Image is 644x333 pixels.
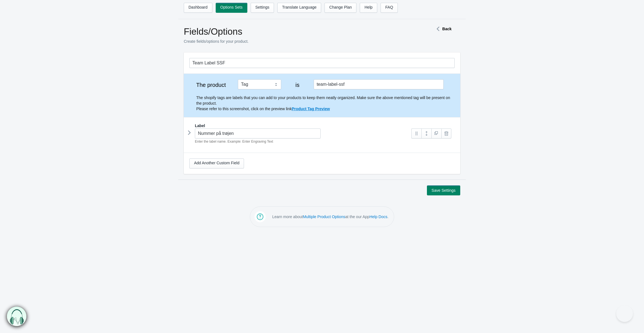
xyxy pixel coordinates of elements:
a: Back [434,27,451,31]
a: Translate Language [277,3,321,13]
h1: Fields/Options [184,26,414,37]
button: Save Settings [427,185,460,195]
p: Create fields/options for your product. [184,39,414,44]
label: Label [195,123,205,128]
a: Settings [251,3,274,13]
a: FAQ [381,3,398,13]
img: bxm.png [7,307,26,326]
p: Learn more about at the our App . [272,214,389,220]
input: General Options Set [189,58,455,68]
a: Product Tag Preview [292,107,330,111]
em: Enter the label name. Example: Enter Engraving Text [195,140,273,143]
a: Options Sets [216,3,247,13]
a: Multiple Product Options [303,215,345,219]
a: Change Plan [324,3,356,13]
a: Add Another Custom Field [189,158,244,168]
label: is [287,82,308,88]
a: Help Docs [369,215,388,219]
p: The shopify tags are labels that you can add to your products to keep them neatly organized. Make... [196,95,455,112]
label: The product [189,82,233,88]
a: Help [360,3,377,13]
a: Dashboard [184,3,212,13]
strong: Back [442,27,451,31]
iframe: Toggle Customer Support [616,305,633,322]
